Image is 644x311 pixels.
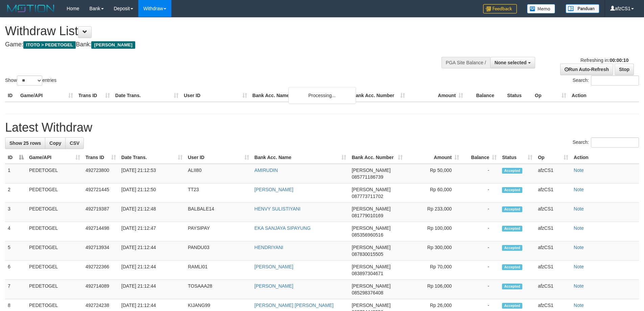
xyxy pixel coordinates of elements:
[119,241,185,261] td: [DATE] 21:12:44
[91,41,135,49] span: [PERSON_NAME]
[591,75,639,86] input: Search:
[574,303,584,308] a: Note
[502,284,522,289] span: Accepted
[5,41,423,48] h4: Game: Bank:
[535,164,571,183] td: afzCS1
[255,264,293,269] a: [PERSON_NAME]
[535,261,571,280] td: afzCS1
[352,194,383,199] span: Copy 087773711702 to clipboard
[535,222,571,241] td: afzCS1
[535,183,571,203] td: afzCS1
[502,168,522,174] span: Accepted
[490,57,535,68] button: None selected
[185,222,252,241] td: PAYSIPAY
[65,137,84,149] a: CSV
[405,183,462,203] td: Rp 60,000
[185,280,252,299] td: TOSAAA28
[255,303,334,308] a: [PERSON_NAME] [PERSON_NAME]
[502,226,522,231] span: Accepted
[250,89,350,102] th: Bank Acc. Name
[352,187,390,192] span: [PERSON_NAME]
[83,164,119,183] td: 492723800
[26,241,83,261] td: PEDETOGEL
[83,280,119,299] td: 492714089
[9,140,41,146] span: Show 25 rows
[5,89,18,102] th: ID
[119,222,185,241] td: [DATE] 21:12:47
[527,4,555,14] img: Button%20Memo.svg
[574,283,584,289] a: Note
[610,58,628,63] strong: 00:00:10
[26,280,83,299] td: PEDETOGEL
[5,75,56,86] label: Show entries
[462,164,499,183] td: -
[83,241,119,261] td: 492713934
[574,245,584,250] a: Note
[352,168,390,173] span: [PERSON_NAME]
[5,121,639,134] h1: Latest Withdraw
[352,232,383,238] span: Copy 085356960516 to clipboard
[466,89,504,102] th: Balance
[574,225,584,231] a: Note
[571,151,639,164] th: Action
[5,261,26,280] td: 6
[5,203,26,222] td: 3
[26,222,83,241] td: PEDETOGEL
[119,280,185,299] td: [DATE] 21:12:44
[76,89,113,102] th: Trans ID
[352,225,390,231] span: [PERSON_NAME]
[352,251,383,257] span: Copy 087830015505 to clipboard
[119,203,185,222] td: [DATE] 21:12:48
[83,222,119,241] td: 492714498
[255,283,293,289] a: [PERSON_NAME]
[49,140,61,146] span: Copy
[502,264,522,270] span: Accepted
[23,41,76,49] span: ITOTO > PEDETOGEL
[502,187,522,193] span: Accepted
[119,164,185,183] td: [DATE] 21:12:53
[185,261,252,280] td: RAMLI01
[5,222,26,241] td: 4
[405,164,462,183] td: Rp 50,000
[255,225,311,231] a: EKA SANJAYA SIPAYUNG
[408,89,466,102] th: Amount
[462,280,499,299] td: -
[255,168,278,173] a: AMIRUDIN
[591,137,639,148] input: Search:
[352,174,383,180] span: Copy 085771186739 to clipboard
[352,264,390,269] span: [PERSON_NAME]
[83,261,119,280] td: 492722366
[352,290,383,295] span: Copy 085298376408 to clipboard
[119,261,185,280] td: [DATE] 21:12:44
[70,140,79,146] span: CSV
[502,206,522,212] span: Accepted
[113,89,181,102] th: Date Trans.
[405,151,462,164] th: Amount: activate to sort column ascending
[352,283,390,289] span: [PERSON_NAME]
[26,164,83,183] td: PEDETOGEL
[535,203,571,222] td: afzCS1
[574,264,584,269] a: Note
[5,151,26,164] th: ID: activate to sort column descending
[504,89,532,102] th: Status
[462,222,499,241] td: -
[185,151,252,164] th: User ID: activate to sort column ascending
[5,3,56,14] img: MOTION_logo.png
[615,64,634,75] a: Stop
[26,261,83,280] td: PEDETOGEL
[580,58,628,63] span: Refreshing in:
[574,187,584,192] a: Note
[573,75,639,86] label: Search:
[405,222,462,241] td: Rp 100,000
[252,151,349,164] th: Bank Acc. Name: activate to sort column ascending
[5,137,45,149] a: Show 25 rows
[255,245,283,250] a: HENDRIYANI
[560,64,613,75] a: Run Auto-Refresh
[462,151,499,164] th: Balance: activate to sort column ascending
[499,151,535,164] th: Status: activate to sort column ascending
[532,89,569,102] th: Op
[483,4,517,14] img: Feedback.jpg
[17,75,42,86] select: Showentries
[535,241,571,261] td: afzCS1
[569,89,639,102] th: Action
